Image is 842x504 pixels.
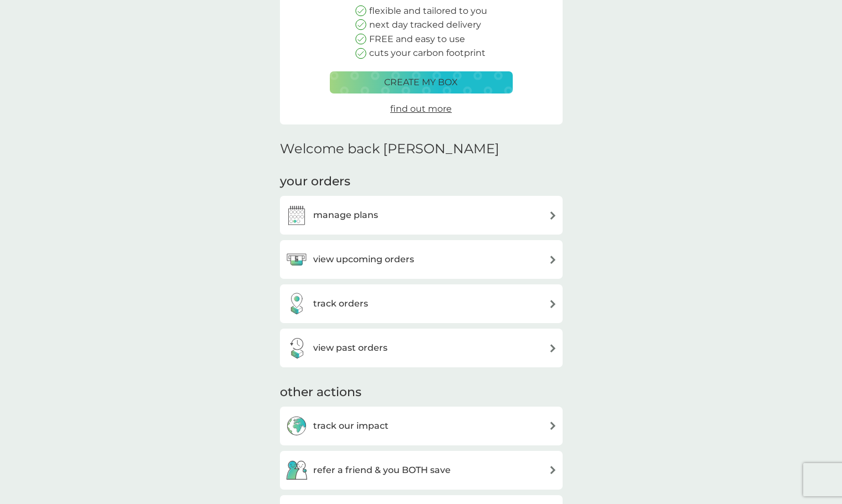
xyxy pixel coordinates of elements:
img: arrow right [549,344,557,352]
h3: other actions [280,384,361,401]
p: cuts your carbon footprint [369,46,486,60]
a: find out more [390,102,452,116]
img: arrow right [549,422,557,430]
h3: view past orders [313,341,387,355]
h3: track our impact [313,419,389,433]
p: flexible and tailored to you [369,4,487,18]
p: next day tracked delivery [369,18,481,32]
p: create my box [384,75,458,90]
img: arrow right [549,211,557,220]
h3: track orders [313,297,368,311]
h3: view upcoming orders [313,252,414,267]
img: arrow right [549,466,557,474]
img: arrow right [549,256,557,264]
h3: your orders [280,173,350,190]
h3: refer a friend & you BOTH save [313,463,451,477]
h3: manage plans [313,208,378,222]
h2: Welcome back [PERSON_NAME] [280,141,499,157]
img: arrow right [549,300,557,308]
button: create my box [330,71,513,93]
p: FREE and easy to use [369,32,465,46]
span: find out more [390,103,452,114]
